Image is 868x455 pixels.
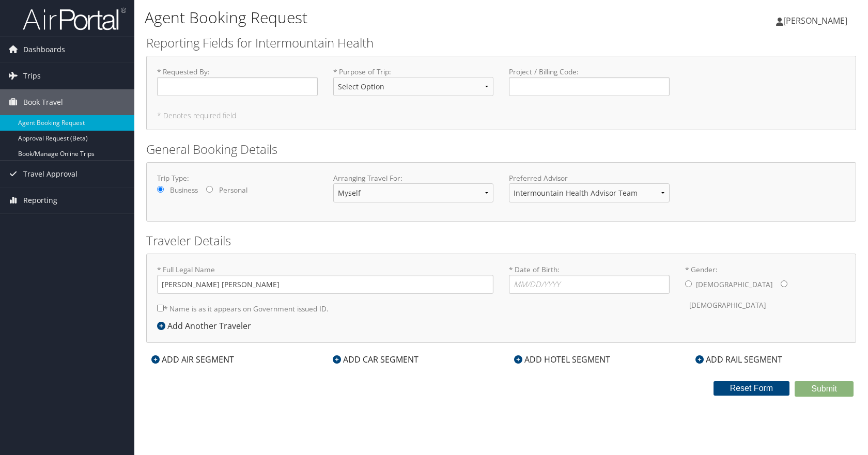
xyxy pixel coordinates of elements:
h2: Reporting Fields for Intermountain Health [146,34,856,52]
input: * Requested By: [157,77,318,96]
span: Travel Approval [23,161,78,187]
a: [PERSON_NAME] [776,5,858,36]
div: ADD AIR SEGMENT [146,353,239,366]
label: [DEMOGRAPHIC_DATA] [696,275,772,294]
span: Trips [23,63,41,89]
label: Business [170,185,198,195]
span: Book Travel [23,89,63,115]
span: [PERSON_NAME] [783,15,847,26]
label: * Requested By : [157,67,318,96]
div: ADD CAR SEGMENT [328,353,424,366]
img: airportal-logo.png [23,7,126,31]
button: Submit [795,381,854,397]
input: Project / Billing Code: [509,77,670,96]
h2: Traveler Details [146,232,856,249]
div: ADD RAIL SEGMENT [690,353,787,366]
h1: Agent Booking Request [145,7,620,28]
div: Add Another Traveler [157,320,256,332]
input: * Gender:[DEMOGRAPHIC_DATA][DEMOGRAPHIC_DATA] [781,280,787,287]
label: Preferred Advisor [509,173,670,183]
label: * Full Legal Name [157,264,493,294]
input: * Gender:[DEMOGRAPHIC_DATA][DEMOGRAPHIC_DATA] [685,280,692,287]
h2: General Booking Details [146,140,856,158]
label: Project / Billing Code : [509,67,670,96]
label: * Date of Birth: [509,264,670,294]
span: Reporting [23,187,57,213]
label: * Name is as it appears on Government issued ID. [157,299,329,318]
label: Trip Type: [157,173,318,183]
label: * Purpose of Trip : [333,67,494,104]
span: Dashboards [23,37,65,62]
label: * Gender: [685,264,846,316]
button: Reset Form [714,381,790,396]
input: * Date of Birth: [509,275,670,294]
label: Personal [219,185,247,195]
div: ADD HOTEL SEGMENT [509,353,615,366]
input: * Name is as it appears on Government issued ID. [157,305,164,311]
h5: * Denotes required field [157,112,845,119]
label: Arranging Travel For: [333,173,494,183]
input: * Full Legal Name [157,275,493,294]
label: [DEMOGRAPHIC_DATA] [689,295,766,315]
select: * Purpose of Trip: [333,77,494,96]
